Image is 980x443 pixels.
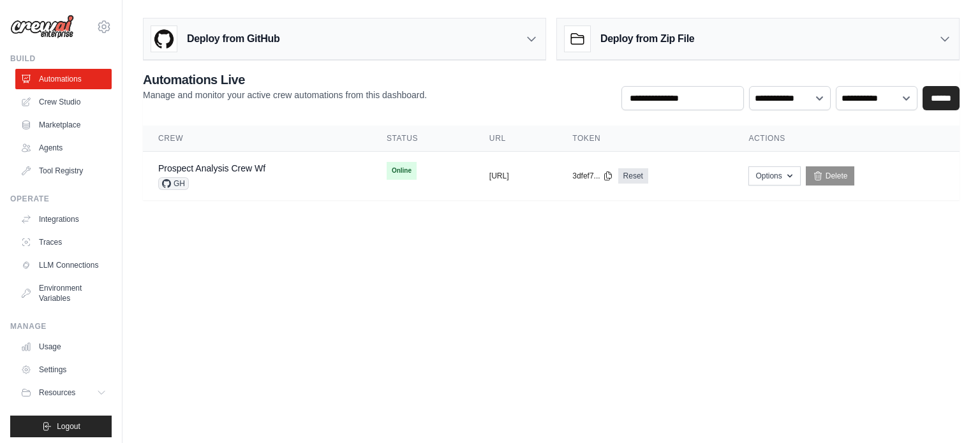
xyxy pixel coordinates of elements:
[474,126,557,152] th: URL
[158,163,265,173] a: Prospect Analysis Crew Wf
[158,177,189,190] span: GH
[10,194,112,204] div: Operate
[15,337,112,357] a: Usage
[15,209,112,229] a: Integrations
[10,416,112,437] button: Logout
[557,126,733,152] th: Token
[15,138,112,158] a: Agents
[733,126,960,152] th: Actions
[387,162,417,180] span: Online
[187,31,279,47] h3: Deploy from GitHub
[15,161,112,181] a: Tool Registry
[15,382,112,403] button: Resources
[371,126,474,152] th: Status
[806,166,855,185] a: Delete
[15,115,112,135] a: Marketplace
[143,89,427,101] p: Manage and monitor your active crew automations from this dashboard.
[916,382,980,443] iframe: Chat Widget
[10,54,112,64] div: Build
[15,232,112,252] a: Traces
[143,126,371,152] th: Crew
[10,321,112,331] div: Manage
[15,69,112,89] a: Automations
[572,171,612,181] button: 3dfef7...
[600,31,694,47] h3: Deploy from Zip File
[748,166,800,185] button: Options
[39,388,75,398] span: Resources
[15,255,112,275] a: LLM Connections
[15,359,112,380] a: Settings
[10,15,74,39] img: Logo
[57,421,80,432] span: Logout
[143,71,427,89] h2: Automations Live
[618,168,648,184] a: Reset
[151,26,177,52] img: GitHub Logo
[15,278,112,309] a: Environment Variables
[15,92,112,112] a: Crew Studio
